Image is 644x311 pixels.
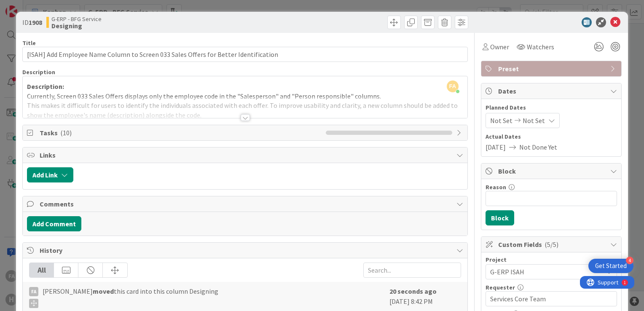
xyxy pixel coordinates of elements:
[363,263,461,278] input: Search...
[490,115,513,126] span: Not Set
[30,263,54,277] div: All
[27,91,463,101] p: Currently, Screen 033 Sales Offers displays only the employee code in the "Salesperson" and "Pers...
[51,16,102,22] span: G-ERP - BFG Service
[22,47,468,62] input: type card name here...
[389,287,437,295] b: 20 seconds ago
[43,286,218,308] span: [PERSON_NAME] this card into this column Designing
[486,183,506,191] label: Reason
[40,128,322,138] span: Tasks
[40,245,452,255] span: History
[498,64,606,74] span: Preset
[22,68,55,76] span: Description
[595,262,627,270] div: Get Started
[27,216,81,231] button: Add Comment
[44,3,46,10] div: 1
[27,167,73,182] button: Add Link
[40,199,452,209] span: Comments
[545,240,558,249] span: ( 5/5 )
[60,129,72,137] span: ( 10 )
[486,142,506,152] span: [DATE]
[490,42,509,52] span: Owner
[51,22,102,29] b: Designing
[498,166,606,176] span: Block
[527,42,554,52] span: Watchers
[486,132,617,141] span: Actual Dates
[486,210,514,225] button: Block
[447,80,459,92] span: FA
[29,18,42,27] b: 1908
[498,239,606,249] span: Custom Fields
[523,115,545,126] span: Not Set
[498,86,606,96] span: Dates
[40,150,452,160] span: Links
[588,259,633,273] div: Open Get Started checklist, remaining modules: 4
[626,257,633,264] div: 4
[490,266,598,278] span: G-ERP ISAH
[486,103,617,112] span: Planned Dates
[93,287,114,295] b: moved
[22,39,36,47] label: Title
[519,142,557,152] span: Not Done Yet
[18,1,38,11] span: Support
[22,17,42,27] span: ID
[29,287,38,296] div: FA
[486,257,617,263] div: Project
[27,82,64,91] strong: Description:
[486,284,515,291] label: Requester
